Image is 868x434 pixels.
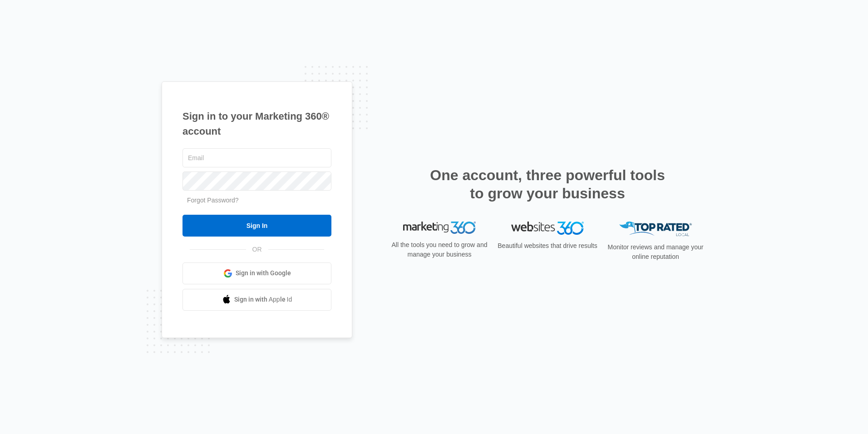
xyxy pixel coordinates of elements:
[182,109,331,139] h1: Sign in to your Marketing 360® account
[511,222,584,235] img: Websites 360
[234,295,292,304] span: Sign in with Apple Id
[427,166,668,202] h2: One account, three powerful tools to grow your business
[403,222,476,234] img: Marketing 360
[182,148,331,167] input: Email
[389,240,490,259] p: All the tools you need to grow and manage your business
[497,241,598,251] p: Beautiful websites that drive results
[187,197,239,204] a: Forgot Password?
[605,242,706,262] p: Monitor reviews and manage your online reputation
[182,215,331,237] input: Sign In
[182,289,331,311] a: Sign in with Apple Id
[246,245,268,254] span: OR
[236,268,291,278] span: Sign in with Google
[619,222,692,237] img: Top Rated Local
[182,262,331,284] a: Sign in with Google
